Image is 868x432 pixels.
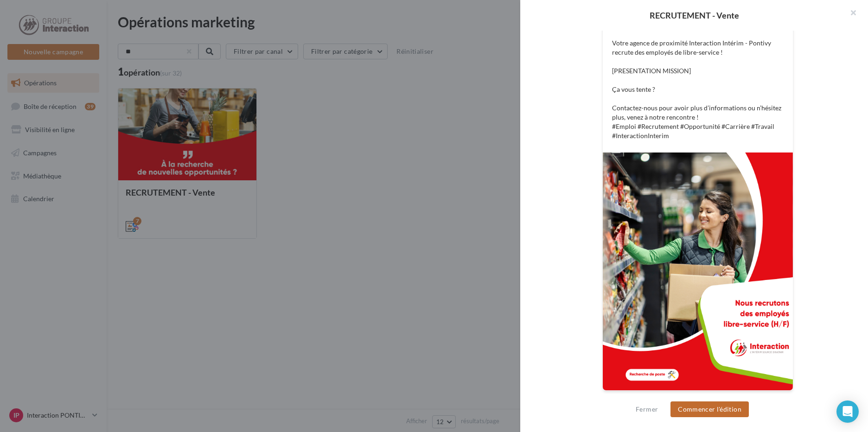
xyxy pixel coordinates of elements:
div: La prévisualisation est non-contractuelle [602,391,793,403]
button: Fermer [632,404,662,415]
div: Open Intercom Messenger [836,400,859,423]
div: RECRUTEMENT - Vente [535,11,853,19]
p: Vous êtes prêt à travailler rapidement ? 🔍 Il y a fortes chances que l'on ait besoin de vous ! Vo... [612,11,784,140]
button: Commencer l'édition [670,401,749,417]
